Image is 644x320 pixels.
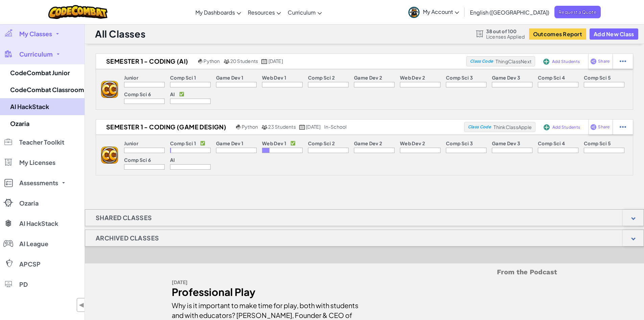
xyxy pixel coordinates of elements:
p: Web Dev 2 [400,75,425,80]
span: Resources [248,9,275,16]
img: logo [101,147,118,164]
span: Assessments [19,180,58,186]
img: calendar.svg [261,59,267,64]
p: Game Dev 3 [492,75,520,80]
div: Professional Play [172,287,359,297]
span: Python [204,58,220,64]
p: Comp Sci 3 [446,75,473,80]
span: My Licenses [19,159,55,166]
img: IconAddStudents.svg [543,59,549,65]
img: IconAddStudents.svg [544,124,550,130]
a: Curriculum [284,3,325,21]
p: Game Dev 2 [354,141,382,146]
span: Teacher Toolkit [19,139,64,145]
p: AI [170,157,175,163]
p: Game Dev 3 [492,141,520,146]
h1: Shared Classes [85,209,163,226]
a: Semester 1 - Coding (Game Design) Python 23 Students [DATE] in-school [96,122,464,132]
a: Semester 1 - Coding (AI) Python 20 Students [DATE] [96,56,466,66]
span: AI League [19,241,48,247]
h5: From the Podcast [172,267,557,277]
p: Web Dev 2 [400,141,425,146]
p: Game Dev 2 [354,75,382,80]
p: Junior [124,141,138,146]
span: Python [242,124,258,130]
img: IconShare_Purple.svg [590,58,597,64]
span: Class Code [468,125,491,129]
p: AI [170,91,175,97]
a: My Account [405,1,462,23]
span: [DATE] [306,124,320,130]
p: Comp Sci 3 [446,141,473,146]
p: Game Dev 1 [216,141,243,146]
span: My Dashboards [195,9,235,16]
p: Comp Sci 5 [584,141,611,146]
span: Curriculum [288,9,316,16]
p: Comp Sci 6 [124,91,151,97]
p: Web Dev 1 [262,75,286,80]
button: Outcomes Report [529,28,586,40]
span: ThinkClassApple [494,124,532,130]
span: [DATE] [268,58,283,64]
a: Request a Quote [554,6,601,18]
p: ✅ [200,141,205,146]
img: python.png [236,125,241,130]
a: My Dashboards [192,3,244,21]
span: ThingClassNext [496,58,531,64]
img: IconStudentEllipsis.svg [620,124,626,130]
img: IconStudentEllipsis.svg [620,58,626,64]
img: python.png [198,59,203,64]
span: 20 Students [230,58,258,64]
img: IconShare_Purple.svg [590,124,597,130]
a: Resources [244,3,284,21]
p: Comp Sci 2 [308,141,335,146]
p: Junior [124,75,138,80]
span: AI HackStack [19,220,58,227]
img: MultipleUsers.png [223,59,230,64]
h1: All Classes [95,27,145,40]
p: Comp Sci 4 [538,141,565,146]
span: Licenses Applied [486,34,525,39]
p: ✅ [290,141,295,146]
span: English ([GEOGRAPHIC_DATA]) [470,9,549,16]
h2: Semester 1 - Coding (Game Design) [96,122,234,132]
span: My Classes [19,31,52,37]
p: Comp Sci 4 [538,75,565,80]
button: Add New Class [590,28,638,40]
h1: Archived Classes [85,230,169,247]
p: ✅ [179,91,184,97]
span: Class Code [470,59,493,63]
img: avatar [408,7,420,18]
h2: Semester 1 - Coding (AI) [96,56,196,66]
div: [DATE] [172,277,359,287]
p: Comp Sci 2 [308,75,335,80]
p: Game Dev 1 [216,75,243,80]
a: English ([GEOGRAPHIC_DATA]) [467,3,553,21]
span: 38 out of 100 [486,28,525,34]
span: Add Students [552,125,580,129]
span: Ozaria [19,200,39,206]
p: Web Dev 1 [262,141,286,146]
p: Comp Sci 5 [584,75,611,80]
p: Comp Sci 6 [124,157,151,163]
img: logo [101,81,118,98]
span: My Account [423,8,459,15]
span: Share [598,125,610,129]
div: in-school [324,124,347,130]
span: ◀ [79,300,85,310]
span: Curriculum [19,51,53,57]
img: MultipleUsers.png [261,125,267,130]
img: CodeCombat logo [48,5,108,19]
p: Comp Sci 1 [170,75,196,80]
span: Share [598,59,610,63]
span: 23 Students [268,124,296,130]
span: Add Students [552,60,580,64]
img: calendar.svg [299,125,305,130]
p: Comp Sci 1 [170,141,196,146]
